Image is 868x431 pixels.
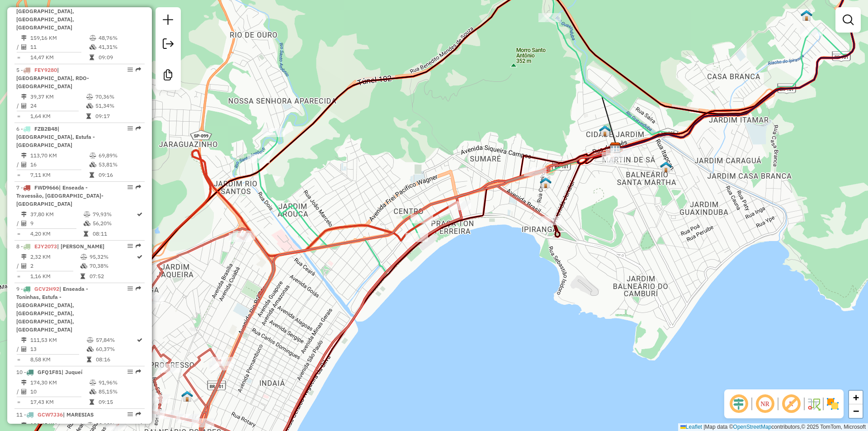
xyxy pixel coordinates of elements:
i: % de utilização da cubagem [80,263,87,269]
span: | [GEOGRAPHIC_DATA], RDO-[GEOGRAPHIC_DATA] [16,66,89,90]
td: 70,36% [95,92,141,101]
i: Distância Total [21,35,27,41]
td: = [16,272,21,281]
i: % de utilização do peso [86,94,93,99]
td: 56,20% [92,219,136,228]
i: Distância Total [21,422,27,428]
td: 16 [30,160,89,169]
td: 111,53 KM [30,336,86,345]
span: | Enseada - Travessão, [GEOGRAPHIC_DATA]-[GEOGRAPHIC_DATA] [16,184,104,207]
td: 69,89% [98,151,141,160]
a: Criar modelo [159,66,177,86]
a: Zoom in [849,391,863,404]
td: 48,76% [98,33,141,43]
img: PA.01 CRG IMARUI [599,125,611,137]
a: Exportar sessão [159,35,177,55]
td: 70,38% [89,261,136,270]
td: 91,96% [98,378,141,387]
span: 6 - [16,125,95,148]
i: Total de Atividades [21,346,27,352]
span: | Juqueí [61,369,82,375]
i: Rota otimizada [137,337,142,343]
i: Total de Atividades [21,263,27,269]
em: Rota exportada [136,185,141,190]
td: = [16,171,21,180]
td: 2 [30,261,80,270]
em: Opções [127,243,133,249]
td: 85,15% [98,387,141,396]
td: 79,93% [92,210,136,219]
i: Total de Atividades [21,221,27,226]
td: 09:16 [98,171,141,180]
img: IMARUI Litoral Norte [609,142,621,154]
span: 5 - [16,66,89,90]
img: Fluxo de ruas [807,397,821,411]
i: % de utilização da cubagem [90,162,96,167]
i: Distância Total [21,212,27,217]
td: 113,70 KM [30,151,89,160]
td: 41,31% [98,43,141,52]
div: Map data © contributors,© 2025 TomTom, Microsoft [678,423,868,431]
span: Exibir rótulo [780,393,802,415]
td: 24 [30,101,86,110]
i: % de utilização do peso [90,153,96,158]
td: 09:15 [98,398,141,407]
i: Distância Total [21,153,27,158]
span: FZB2B48 [34,125,57,132]
td: 1,64 KM [30,112,86,121]
span: | [PERSON_NAME] [57,243,104,250]
td: 37,80 KM [30,210,83,219]
td: 39,37 KM [30,92,86,101]
span: GCV2H92 [34,285,59,292]
i: Rota otimizada [137,212,142,217]
span: 9 - [16,285,88,333]
span: 11 - [16,411,94,418]
td: 17,43 KM [30,398,89,407]
i: Tempo total em rota [87,357,91,362]
td: / [16,345,21,354]
td: = [16,112,21,121]
td: 09:09 [98,53,141,62]
a: OpenStreetMap [733,424,772,430]
em: Opções [127,67,133,72]
td: 60,37% [95,345,136,354]
td: 7,11 KM [30,171,89,180]
td: 07:52 [89,272,136,281]
td: = [16,53,21,62]
a: Nova sessão e pesquisa [159,11,177,31]
i: Tempo total em rota [86,114,91,119]
i: Rota otimizada [137,254,142,260]
em: Rota exportada [136,369,141,374]
td: 120,45 KM [30,421,86,430]
em: Opções [127,412,133,417]
i: Total de Atividades [21,103,27,109]
i: % de utilização da cubagem [84,221,90,226]
td: 92,10% [95,421,136,430]
img: GUILHERME ISRAEL DIAS DURVAL [801,9,812,21]
a: Exibir filtros [839,11,857,29]
td: 08:11 [92,229,136,238]
td: 9 [30,219,83,228]
span: Ocultar NR [754,393,776,415]
span: EJY2073 [34,243,57,250]
em: Opções [127,185,133,190]
img: GLAUCO [660,161,672,173]
img: Daniel Sidnei Perin [540,177,552,189]
td: 159,16 KM [30,33,89,43]
td: 2,32 KM [30,252,80,261]
td: 14,47 KM [30,53,89,62]
td: 09:17 [95,112,141,121]
i: % de utilização da cubagem [90,44,96,50]
i: Tempo total em rota [90,55,94,60]
img: BRUNO REIS DOS SANTOS [181,390,193,402]
span: 10 - [16,369,82,375]
span: GCW7J36 [38,411,63,418]
td: = [16,398,21,407]
i: % de utilização do peso [84,212,90,217]
td: 53,81% [98,160,141,169]
td: 51,34% [95,101,141,110]
td: 13 [30,345,86,354]
td: / [16,387,21,396]
i: Tempo total em rota [80,274,85,279]
i: Rota otimizada [137,422,142,428]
